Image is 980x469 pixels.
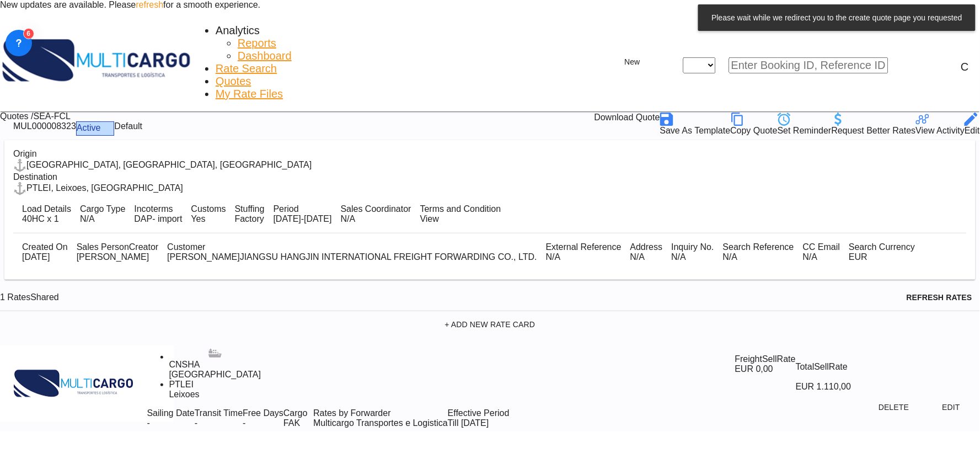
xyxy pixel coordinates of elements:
div: Load Details [22,204,71,214]
md-icon: icon-plus 400-fg [612,56,625,69]
md-icon: icon-chevron-down [852,381,865,394]
div: Created On [22,242,68,252]
div: Save As Template [660,113,731,136]
div: Till 05 Oct 2025 [448,418,489,428]
div: CC Email [803,242,840,252]
a: Quotes [216,75,251,88]
span: Sell [763,354,778,364]
div: Customer [167,242,537,252]
div: Terms and Condition [420,204,501,214]
div: Request Better Rates [832,126,916,136]
md-icon: icon-chevron-down [100,122,114,135]
div: - [195,418,243,428]
div: MUL000008323 [13,121,76,136]
div: External Reference [546,242,622,252]
a: Dashboard [238,50,292,62]
div: Free Days [243,408,283,418]
md-icon: assets/icons/custom/ship-fill.svg [208,347,222,360]
div: Cargo [283,408,313,418]
div: 5 Oct 2025 [274,214,332,224]
span: icon-close [670,57,683,73]
div: - [243,418,245,428]
div: N/A [341,214,411,224]
span: Creator [129,242,158,252]
span: Please wait while we redirect you to the create quote page you requested [708,13,966,22]
md-icon: icon-chevron-down [300,418,313,431]
div: Keely Keely [167,252,537,262]
button: Spot Rates are dynamic & can fluctuate with time [852,358,901,377]
div: Leixoes [169,390,261,399]
div: Edit [965,126,980,136]
div: N/A [803,252,840,262]
div: Save As Template [660,126,731,136]
div: Customs [191,204,226,214]
md-icon: icon-download [581,113,595,126]
div: View Activity [916,113,965,136]
div: icon-magnify [902,59,915,72]
div: Total Rate [796,354,965,381]
div: N/A [672,252,714,262]
div: DAP [134,214,152,224]
div: Address [630,242,663,252]
span: Rate Search [216,62,277,74]
md-icon: icon-chevron-down [716,59,729,72]
div: CNSHA, Shanghai, Middle East [13,159,312,172]
md-icon: icon-chevron-down [640,56,654,69]
span: Active [77,123,101,132]
span: Analytics [216,24,260,36]
div: Multicargo Transportes e Logistica [313,418,448,428]
div: PTLEI, Leixoes, Europe [13,182,183,195]
div: Analytics [216,24,260,37]
span: Help [926,60,939,73]
div: N/A [723,252,794,262]
div: 40HC x 1 [22,214,71,224]
button: icon-plus 400-fgNewicon-chevron-down [606,51,659,73]
div: Effective Period [448,408,510,418]
div: Sales Person [77,242,159,252]
div: - import [152,214,182,224]
div: Set Reminder [778,126,832,136]
b: Refresh Rates [907,293,972,302]
div: N/A [546,252,622,262]
div: Request Better Rates [832,113,916,136]
div: N/A [80,214,125,224]
div: Cargo Type [80,204,125,214]
span: JIANGSU HANGJIN INTERNATIONAL FREIGHT FORWARDING CO., LTD. [240,252,537,262]
button: + Add New Rate Card [4,315,976,334]
md-icon: icon-magnify [888,59,902,72]
md-icon: icon-refresh [893,291,907,305]
div: 5 Sep 2025 [22,252,68,262]
div: PTLEI [169,380,261,390]
button: Edit [927,397,976,417]
a: My Rate Files [216,88,283,100]
div: CNSHA [169,360,261,370]
div: Copy Quote [731,113,778,136]
button: icon-alert [912,358,961,377]
div: View Activity [916,126,965,136]
span: Till [DATE] [448,418,489,428]
div: Incoterms [134,204,182,214]
div: Period [274,204,332,214]
span: Sell [815,362,829,371]
div: Cesar Teixeira [77,252,159,262]
span: My Rate Files [216,88,283,100]
div: Origin [13,149,967,159]
span: Rates [7,292,30,302]
div: C [961,61,969,73]
span: [GEOGRAPHIC_DATA], [GEOGRAPHIC_DATA], [GEOGRAPHIC_DATA] [26,160,312,169]
div: Stuffing [235,204,265,214]
span: icon-magnify [888,57,902,73]
div: Search Currency [849,242,915,252]
div: Download Quote [595,113,660,126]
div: Search Reference [723,242,794,252]
div: [GEOGRAPHIC_DATA] [169,370,261,380]
span: SEA-FCL [33,111,71,121]
span: Reports [238,37,276,49]
div: View [420,214,501,224]
div: Edit [965,113,980,136]
a: Reports [238,37,276,50]
div: Port of Discharge Leixoes [169,380,261,399]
